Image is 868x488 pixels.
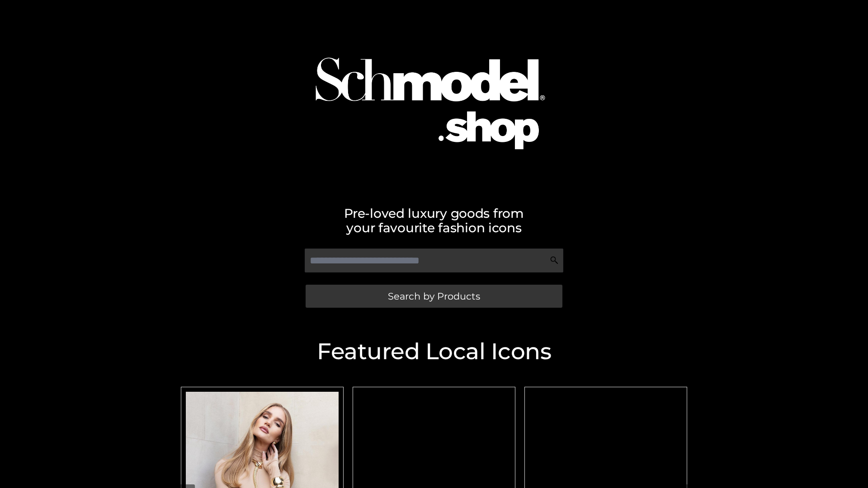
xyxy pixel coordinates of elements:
h2: Pre-loved luxury goods from your favourite fashion icons [176,206,692,235]
a: Search by Products [306,285,562,308]
span: Search by Products [388,291,480,301]
img: Search Icon [550,256,559,265]
h2: Featured Local Icons​ [176,340,692,363]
